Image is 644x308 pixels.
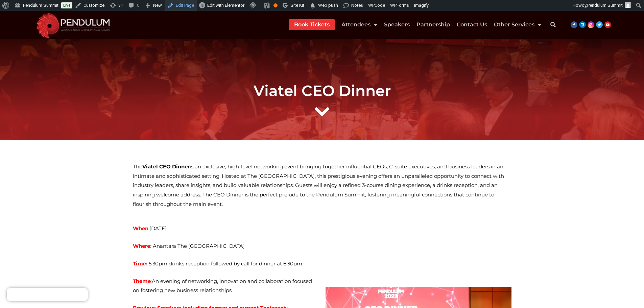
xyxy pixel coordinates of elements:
[341,19,377,30] a: Attendees
[133,243,150,249] span: Where
[289,19,541,30] nav: Menu
[133,163,504,207] span: The is an exclusive, high-level networking event bringing together influential CEOs, C-suite exec...
[290,3,304,8] span: Site Kit
[149,225,167,232] span: [DATE]
[133,277,319,295] p: :
[149,260,303,267] span: 5:30pm drinks reception followed by call for dinner at 6:30pm.
[61,2,72,8] a: Live
[546,18,560,31] div: Search
[133,260,147,267] strong: :
[133,260,146,267] span: Time
[133,278,312,294] span: An evening of networking, innovation and collaboration focused on fostering new business relation...
[133,82,511,100] h1: Viatel CEO Dinner
[148,225,149,232] span: :
[133,243,151,249] strong: :
[494,19,541,30] a: Other Services
[273,3,278,7] div: OK
[457,19,487,30] a: Contact Us
[142,163,190,170] strong: Viatel CEO Dinner
[133,225,148,232] span: When
[294,19,330,30] a: Book Tickets
[587,3,623,8] span: Pendulum Summit
[133,278,151,284] span: Theme
[207,3,244,8] span: Edit with Elementor
[384,19,410,30] a: Speakers
[7,288,88,301] iframe: Brevo live chat
[416,19,450,30] a: Partnership
[309,1,316,10] span: 
[32,11,114,39] img: cropped-cropped-Pendulum-Summit-Logo-Website.png
[153,243,245,249] span: Anantara The [GEOGRAPHIC_DATA]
